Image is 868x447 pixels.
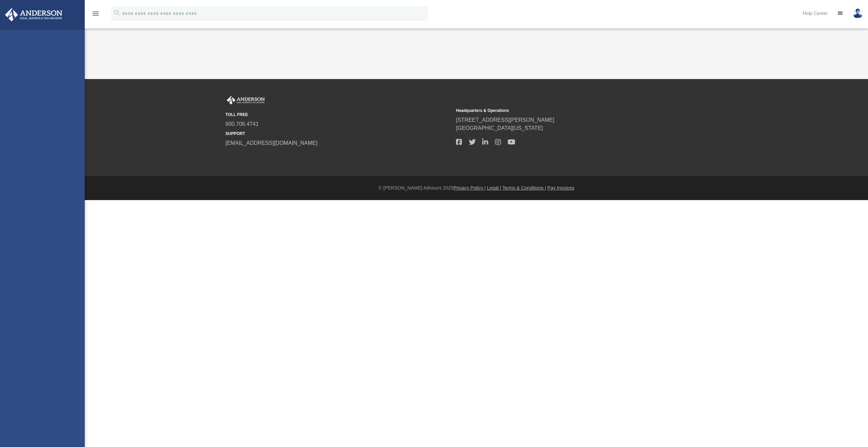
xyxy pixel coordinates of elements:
small: SUPPORT [225,131,451,137]
a: [STREET_ADDRESS][PERSON_NAME] [456,117,554,123]
a: [EMAIL_ADDRESS][DOMAIN_NAME] [225,140,317,146]
div: © [PERSON_NAME] Advisors 2025 [85,184,868,192]
small: TOLL FREE [225,112,451,118]
a: Pay Invoices [547,185,574,191]
a: [GEOGRAPHIC_DATA][US_STATE] [456,125,543,131]
a: Privacy Policy | [454,185,486,191]
i: menu [92,9,100,18]
a: 800.706.4741 [225,121,259,127]
a: menu [92,13,100,18]
a: Terms & Conditions | [502,185,546,191]
img: Anderson Advisors Platinum Portal [3,8,64,21]
img: Anderson Advisors Platinum Portal [225,96,266,105]
a: Legal | [487,185,501,191]
i: search [113,9,121,17]
small: Headquarters & Operations [456,108,682,114]
img: User Pic [853,8,863,18]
